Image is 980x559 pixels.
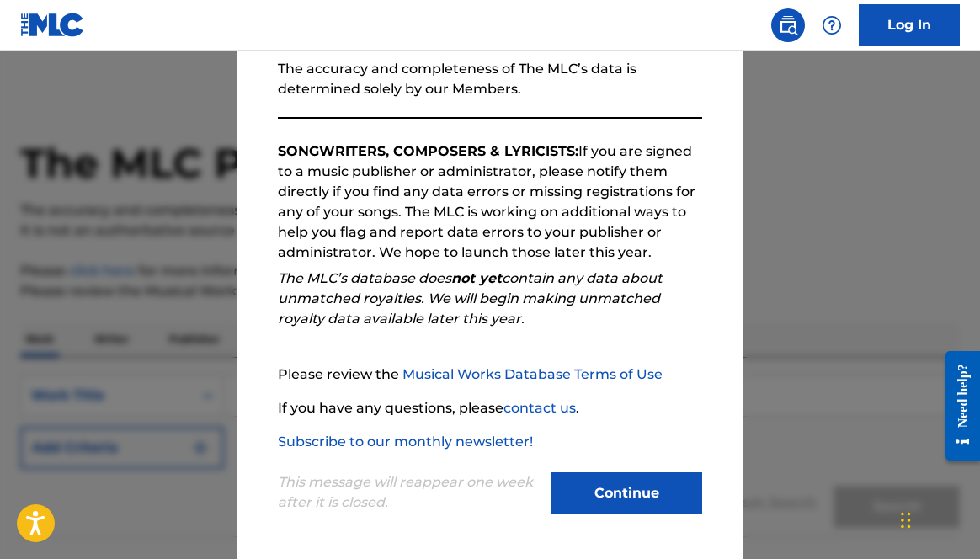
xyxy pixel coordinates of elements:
[901,495,911,546] div: Drag
[278,434,533,450] a: Subscribe to our monthly newsletter!
[551,472,702,514] button: Continue
[278,472,541,513] p: This message will reappear one week after it is closed.
[20,13,85,37] img: MLC Logo
[451,270,502,286] strong: not yet
[278,365,702,385] p: Please review the
[278,141,702,263] p: If you are signed to a music publisher or administrator, please notify them directly if you find ...
[778,15,798,35] img: search
[402,366,663,382] a: Musical Works Database Terms of Use
[278,143,578,159] strong: SONGWRITERS, COMPOSERS & LYRICISTS:
[859,4,960,46] a: Log In
[771,8,805,42] a: Public Search
[278,59,702,99] p: The accuracy and completeness of The MLC’s data is determined solely by our Members.
[503,400,576,416] a: contact us
[933,338,980,474] iframe: Resource Center
[822,15,842,35] img: help
[896,478,980,559] iframe: Chat Widget
[278,270,663,327] em: The MLC’s database does contain any data about unmatched royalties. We will begin making unmatche...
[278,398,702,418] p: If you have any questions, please .
[815,8,849,42] div: Help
